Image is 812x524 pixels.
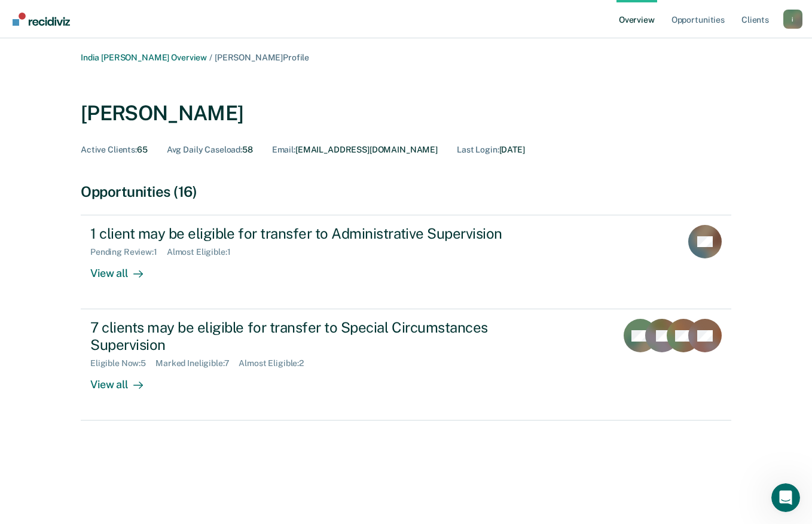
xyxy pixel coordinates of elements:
div: 7 clients may be eligible for transfer to Special Circumstances Supervision [90,319,510,354]
div: [EMAIL_ADDRESS][DOMAIN_NAME] [272,145,438,155]
img: Recidiviz [13,13,70,26]
div: [DATE] [457,145,525,155]
span: / [207,53,215,62]
span: Email : [272,145,295,154]
div: View all [90,368,157,392]
div: Marked Ineligible : 7 [155,358,239,368]
span: Avg Daily Caseload : [167,145,242,154]
div: 58 [167,145,253,155]
div: 1 client may be eligible for transfer to Administrative Supervision [90,225,510,242]
div: Almost Eligible : 1 [167,247,240,257]
div: View all [90,257,157,281]
span: [PERSON_NAME] Profile [215,53,309,62]
a: 7 clients may be eligible for transfer to Special Circumstances SupervisionEligible Now:5Marked I... [81,309,731,421]
div: Opportunities (16) [81,183,731,200]
div: Eligible Now : 5 [90,358,155,368]
button: Profile dropdown button [783,10,802,29]
a: India [PERSON_NAME] Overview [81,53,207,62]
div: i [783,10,802,29]
div: [PERSON_NAME] [81,101,243,126]
span: Last Login : [457,145,499,154]
div: Pending Review : 1 [90,247,167,257]
span: Active Clients : [81,145,137,154]
div: Almost Eligible : 2 [239,358,313,368]
div: 65 [81,145,148,155]
a: 1 client may be eligible for transfer to Administrative SupervisionPending Review:1Almost Eligibl... [81,215,731,309]
iframe: Intercom live chat [771,483,800,512]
